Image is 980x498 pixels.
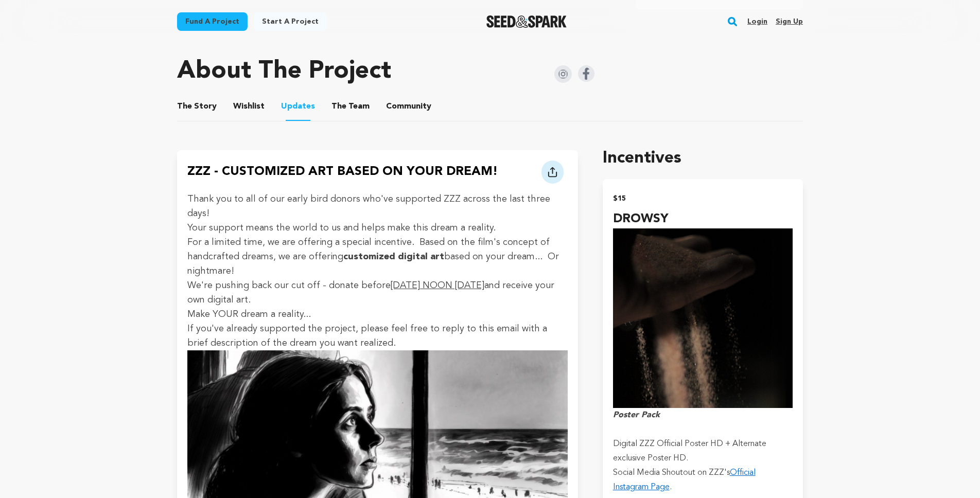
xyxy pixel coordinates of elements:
span: Wishlist [233,100,265,113]
a: Sign up [776,13,803,30]
h2: $15 [613,191,793,206]
span: [DATE] NOON [DATE] [391,281,484,290]
p: Social Media Shoutout on ZZZ's . [613,466,793,494]
p: If you've already supported the project, please feel free to reply to this email with a brief des... [187,322,568,350]
span: Story [177,100,217,113]
p: Make YOUR dream a reality... [187,307,568,322]
img: Seed&Spark Logo Dark Mode [486,15,567,28]
img: Seed&Spark Instagram Icon [554,65,572,83]
h1: About The Project [177,59,391,84]
a: Login [747,13,767,30]
a: Fund a project [177,12,248,31]
img: Seed&Spark Facebook Icon [578,65,594,82]
h4: ZZZ - CUSTOMIZED ART BASED ON YOUR DREAM! [187,163,498,184]
h1: Incentives [603,146,803,171]
strong: customized digital art [343,252,444,261]
img: 1678465661-Slide8%20(1).PNG [613,228,793,408]
span: Team [331,100,370,113]
p: Digital ZZZ Official Poster HD + Alternate exclusive Poster HD. [613,437,793,466]
p: For a limited time, we are offering a special incentive. Based on the film's concept of handcraft... [187,235,568,278]
p: We're pushing back our cut off - donate before and receive your own digital art. [187,278,568,307]
p: Thank you to all of our early bird donors who've supported ZZZ across the last three days! [187,192,568,221]
span: Updates [281,100,315,113]
strong: Poster Pack [613,411,660,419]
a: Seed&Spark Homepage [486,15,567,28]
h4: DROWSY [613,210,793,228]
p: Your support means the world to us and helps make this dream a reality. [187,221,568,235]
span: The [177,100,192,113]
span: The [331,100,346,113]
span: Community [386,100,431,113]
a: Start a project [254,12,327,31]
